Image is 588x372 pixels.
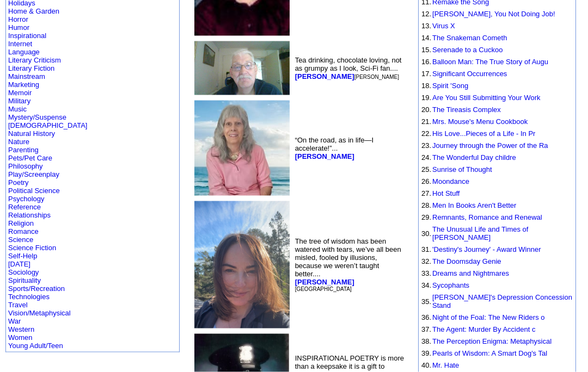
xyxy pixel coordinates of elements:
[8,325,34,333] a: Western
[8,113,66,121] a: Mystery/Suspense
[8,32,46,40] a: Inspirational
[421,297,431,306] font: 35.
[421,269,431,277] font: 33.
[432,141,548,150] a: Journey through the Power of the Ra
[8,154,52,162] a: Pets/Pet Care
[432,225,528,241] a: The Unusual Life and Times of [PERSON_NAME]
[295,136,374,160] font: “On the road, as in life—I accelerate!”...
[432,117,528,126] a: Mrs. Mouse's Menu Cookbook
[8,309,71,317] a: Vision/Metaphysical
[8,105,27,113] a: Music
[421,349,431,357] font: 39.
[8,284,65,293] a: Sports/Recreation
[421,281,431,289] font: 34.
[295,237,401,293] font: The tree of wisdom has been watered with tears, we’ve all been misled, fooled by illusions, becau...
[421,58,431,66] font: 16.
[8,195,44,203] a: Psychology
[432,201,516,209] a: Men In Books Aren't Better
[8,170,59,178] a: Play/Screenplay
[8,72,45,80] a: Mainstream
[421,82,431,90] font: 18.
[432,94,541,102] a: Are You Still Submitting Your Work
[432,313,544,321] a: Night of the Foal: The New Riders o
[432,189,460,197] a: Hot Stuff
[432,257,501,265] a: The Doomsday Genie
[432,58,548,66] a: Balloon Man: The True Story of Augu
[421,70,431,78] font: 17.
[421,313,431,321] font: 36.
[421,106,431,114] font: 20.
[354,74,399,80] font: [PERSON_NAME]
[432,325,535,333] a: The Agent: Murder By Accident c
[8,80,39,89] a: Marketing
[421,189,431,197] font: 27.
[432,213,542,221] a: Remnants, Romance and Renewal
[432,82,468,90] a: Spirit 'Song
[295,278,354,286] a: [PERSON_NAME]
[421,325,431,333] font: 37.
[8,146,39,154] a: Parenting
[421,165,431,173] font: 25.
[8,40,32,48] a: Internet
[432,22,455,30] a: Virus X
[8,227,39,235] a: Romance
[421,129,431,138] font: 22.
[432,106,501,114] a: The Tireasis Complex
[432,70,507,78] a: Significant Occurrences
[8,178,29,187] a: Poetry
[8,244,56,252] a: Science Fiction
[421,230,431,238] font: 30.
[8,89,32,97] a: Memoir
[421,117,431,126] font: 21.
[421,10,431,18] font: 12.
[8,260,30,268] a: [DATE]
[8,187,60,195] a: Political Science
[8,235,33,244] a: Science
[432,165,492,173] a: Sunrise of Thought
[432,153,516,162] a: The Wonderful Day childre
[8,23,29,32] a: Humor
[295,286,352,292] font: [GEOGRAPHIC_DATA]
[8,333,33,342] a: Women
[421,153,431,162] font: 24.
[432,10,555,18] a: [PERSON_NAME], You Not Doing Job!
[432,281,469,289] a: Sycophants
[421,201,431,209] font: 28.
[432,293,572,309] a: [PERSON_NAME]'s Depression Concession Stand
[421,141,431,150] font: 23.
[295,72,354,80] a: [PERSON_NAME]
[421,177,431,185] font: 26.
[194,41,290,95] img: 233117.jpg
[432,269,509,277] a: Dreams and Nightmares
[8,15,28,23] a: Horror
[295,152,354,160] a: [PERSON_NAME]
[421,245,431,253] font: 31.
[8,129,55,138] a: Natural History
[421,361,431,369] font: 40.
[421,46,431,54] font: 15.
[421,22,431,30] font: 13.
[432,245,541,253] a: 'Destiny's Journey' - Award Winner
